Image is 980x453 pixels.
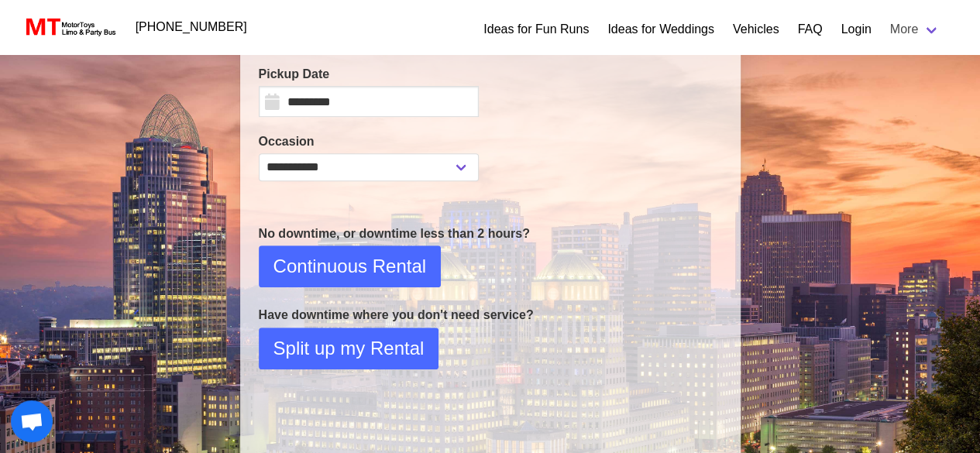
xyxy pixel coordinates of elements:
[841,20,871,39] a: Login
[126,12,256,43] a: [PHONE_NUMBER]
[733,20,779,39] a: Vehicles
[11,400,53,442] a: Open chat
[273,335,425,362] span: Split up my Rental
[22,16,117,38] img: MotorToys Logo
[881,14,949,45] a: More
[259,65,479,84] label: Pickup Date
[273,252,426,280] span: Continuous Rental
[259,328,439,369] button: Split up my Rental
[259,306,722,324] p: Have downtime where you don't need service?
[607,20,714,39] a: Ideas for Weddings
[483,20,589,39] a: Ideas for Fun Runs
[797,20,822,39] a: FAQ
[259,245,441,287] button: Continuous Rental
[259,132,479,151] label: Occasion
[259,225,722,243] p: No downtime, or downtime less than 2 hours?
